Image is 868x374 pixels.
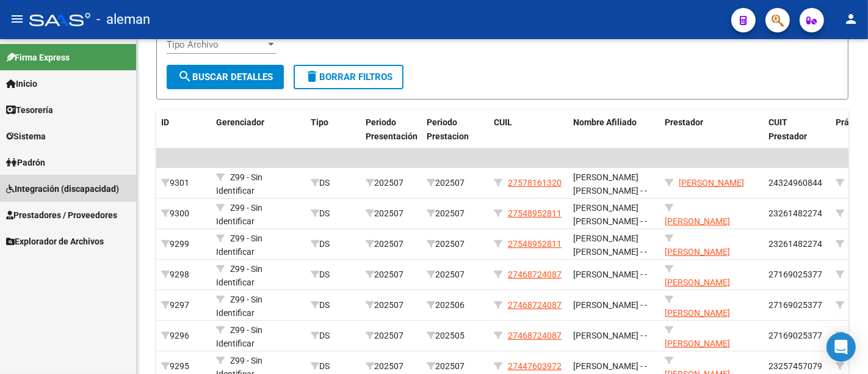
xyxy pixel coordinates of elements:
[660,109,764,150] datatable-header-cell: Prestador
[311,329,356,343] div: DS
[422,109,489,150] datatable-header-cell: Periodo Prestacion
[306,109,361,150] datatable-header-cell: Tipo
[6,182,119,196] span: Integración (discapacidad)
[573,203,647,227] span: [PERSON_NAME] [PERSON_NAME] - -
[508,208,562,218] span: 27548952811
[769,300,822,310] span: 27169025377
[96,6,150,33] span: - aleman
[665,117,703,127] span: Prestador
[826,332,856,362] div: Open Intercom Messenger
[844,12,858,26] mat-icon: person
[6,156,45,169] span: Padrón
[679,178,744,188] span: [PERSON_NAME]
[311,207,356,221] div: DS
[508,178,562,188] span: 27578161320
[305,69,319,84] mat-icon: delete
[311,359,356,373] div: DS
[508,331,562,340] span: 27468724087
[836,117,868,127] span: Práctica
[366,298,417,312] div: 202507
[6,208,117,222] span: Prestadores / Proveedores
[366,207,417,221] div: 202507
[769,208,822,218] span: 23261482274
[161,298,206,312] div: 9297
[216,295,262,318] span: Z99 - Sin Identificar
[216,117,264,127] span: Gerenciador
[665,308,730,332] span: [PERSON_NAME] [PERSON_NAME]
[769,117,807,141] span: CUIT Prestador
[665,216,730,240] span: [PERSON_NAME] [PERSON_NAME]
[178,69,192,84] mat-icon: search
[769,269,822,279] span: 27169025377
[489,109,568,150] datatable-header-cell: CUIL
[494,117,512,127] span: CUIL
[161,117,169,127] span: ID
[366,237,417,251] div: 202507
[769,361,822,371] span: 23257457079
[508,361,562,371] span: 27447603972
[311,298,356,312] div: DS
[573,117,637,127] span: Nombre Afiliado
[568,109,660,150] datatable-header-cell: Nombre Afiliado
[764,109,831,150] datatable-header-cell: CUIT Prestador
[427,329,484,343] div: 202505
[305,71,392,82] span: Borrar Filtros
[161,176,206,190] div: 9301
[573,233,647,257] span: [PERSON_NAME] [PERSON_NAME] - -
[216,233,262,257] span: Z99 - Sin Identificar
[769,178,822,188] span: 24324960844
[427,117,469,141] span: Periodo Prestacion
[178,71,273,82] span: Buscar Detalles
[216,264,262,288] span: Z99 - Sin Identificar
[311,237,356,251] div: DS
[366,329,417,343] div: 202507
[366,268,417,282] div: 202507
[311,117,328,127] span: Tipo
[665,247,730,271] span: [PERSON_NAME] [PERSON_NAME]
[366,359,417,373] div: 202507
[361,109,422,150] datatable-header-cell: Periodo Presentación
[573,361,647,371] span: [PERSON_NAME] - -
[161,237,206,251] div: 9299
[10,12,24,26] mat-icon: menu
[427,207,484,221] div: 202507
[665,339,730,362] span: [PERSON_NAME] [PERSON_NAME]
[216,172,262,196] span: Z99 - Sin Identificar
[211,109,306,150] datatable-header-cell: Gerenciador
[427,298,484,312] div: 202506
[508,269,562,279] span: 27468724087
[161,329,206,343] div: 9296
[665,277,730,301] span: [PERSON_NAME] [PERSON_NAME]
[573,172,647,196] span: [PERSON_NAME] [PERSON_NAME] - -
[294,65,403,89] button: Borrar Filtros
[769,239,822,249] span: 23261482274
[216,203,262,227] span: Z99 - Sin Identificar
[769,331,822,340] span: 27169025377
[366,117,418,141] span: Periodo Presentación
[6,130,46,143] span: Sistema
[167,65,284,89] button: Buscar Detalles
[167,39,266,50] span: Tipo Archivo
[6,235,104,248] span: Explorador de Archivos
[427,268,484,282] div: 202507
[6,77,37,90] span: Inicio
[508,300,562,310] span: 27468724087
[427,359,484,373] div: 202507
[6,51,70,64] span: Firma Express
[161,268,206,282] div: 9298
[161,207,206,221] div: 9300
[216,325,262,349] span: Z99 - Sin Identificar
[508,239,562,249] span: 27548952811
[156,109,211,150] datatable-header-cell: ID
[573,331,647,340] span: [PERSON_NAME] - -
[573,269,647,279] span: [PERSON_NAME] - -
[427,237,484,251] div: 202507
[311,176,356,190] div: DS
[366,176,417,190] div: 202507
[427,176,484,190] div: 202507
[311,268,356,282] div: DS
[573,300,647,310] span: [PERSON_NAME] - -
[6,103,53,117] span: Tesorería
[161,359,206,373] div: 9295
